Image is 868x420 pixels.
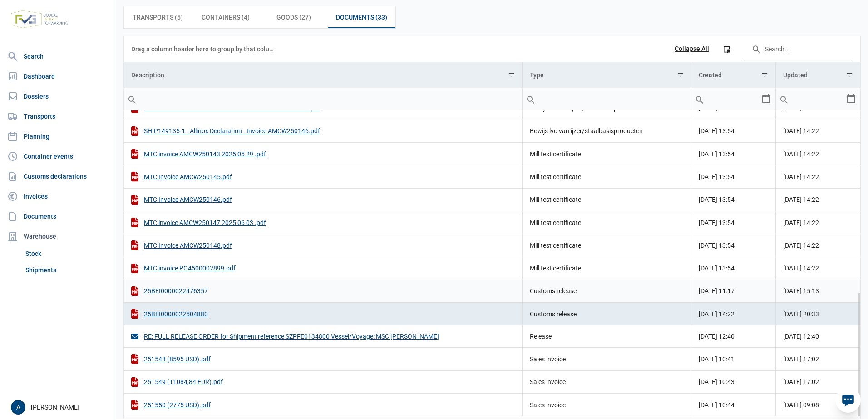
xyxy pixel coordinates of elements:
a: Dossiers [4,87,112,105]
div: MTC Invoice AMCW250148.pdf [131,240,515,250]
div: Select [846,88,857,110]
div: Search box [124,88,140,110]
div: Collapse All [675,45,709,53]
span: [DATE] 13:54 [699,127,735,135]
div: 25BEI0000022476357 [131,286,515,296]
span: [DATE] 09:08 [783,401,819,409]
div: Updated [783,71,808,79]
td: Release [523,325,691,348]
a: Customs declarations [4,167,112,185]
span: [DATE] 14:22 [783,265,819,272]
span: [DATE] 15:13 [783,287,819,295]
div: RE: FULL RELEASE ORDER for Shipment reference SZPFE0134800 Vessel/Voyage: MSC [PERSON_NAME] [131,332,515,341]
a: Container events [4,147,112,165]
span: [DATE] 13:54 [699,219,735,226]
td: Filter cell [776,88,860,110]
button: A [11,400,25,415]
img: FVG - Global freight forwarding [7,7,72,32]
div: Created [699,71,722,79]
span: Show filter options for column 'Type' [677,71,684,78]
span: [DATE] 12:40 [699,333,735,340]
div: 251548 (8595 USD).pdf [131,354,515,364]
div: Type [530,71,544,79]
input: Filter cell [124,88,522,110]
span: [DATE] 14:22 [783,105,819,112]
div: MTC invoice AMCW250147 2025 06 03 .pdf [131,218,515,227]
td: Filter cell [523,88,691,110]
td: Mill test certificate [523,142,691,165]
span: Show filter options for column 'Description' [508,71,515,78]
div: 251549 (11084,84 EUR).pdf [131,377,515,387]
div: [PERSON_NAME] [11,400,110,415]
div: MTC invoice PO4500002899.pdf [131,264,515,273]
a: Shipments [22,262,112,278]
span: [DATE] 14:22 [783,150,819,158]
div: Drag a column header here to group by that column [131,42,277,56]
span: [DATE] 13:54 [699,173,735,180]
span: [DATE] 14:22 [699,310,735,318]
span: [DATE] 13:54 [699,265,735,272]
input: Filter cell [691,88,761,110]
td: Mill test certificate [523,211,691,234]
span: Show filter options for column 'Created' [761,71,768,78]
td: Mill test certificate [523,165,691,188]
td: Column Type [523,62,691,88]
a: Search [4,47,112,65]
span: Containers (4) [202,12,250,23]
td: Column Created [691,62,776,88]
div: MTC invoice AMCW250143 2025 05 29 .pdf [131,149,515,159]
td: Sales invoice [523,394,691,416]
a: Dashboard [4,67,112,85]
input: Filter cell [776,88,846,110]
span: [DATE] 13:54 [699,105,735,112]
td: Column Updated [776,62,860,88]
div: Column Chooser [719,41,735,57]
td: Column Description [124,62,523,88]
a: Invoices [4,187,112,205]
a: Planning [4,127,112,145]
span: [DATE] 14:22 [783,242,819,249]
div: MTC Invoice AMCW250145.pdf [131,172,515,181]
span: [DATE] 14:22 [783,219,819,226]
td: Filter cell [691,88,776,110]
td: Sales invoice [523,370,691,393]
span: [DATE] 13:54 [699,196,735,203]
td: Bewijs lvo van ijzer/staalbasisproducten [523,120,691,142]
td: Mill test certificate [523,234,691,257]
span: [DATE] 13:54 [699,150,735,158]
span: [DATE] 17:02 [783,378,819,385]
span: [DATE] 10:43 [699,378,735,385]
td: Filter cell [124,88,523,110]
div: MTC Invoice AMCW250146.pdf [131,195,515,205]
span: [DATE] 13:54 [699,242,735,249]
div: Search box [776,88,792,110]
td: Mill test certificate [523,188,691,211]
a: Documents [4,207,112,225]
span: [DATE] 10:44 [699,401,735,409]
td: Customs release [523,280,691,302]
span: Transports (5) [133,12,183,23]
input: Search in the data grid [744,38,853,60]
td: Mill test certificate [523,257,691,280]
span: [DATE] 11:17 [699,287,735,295]
div: SHIP149135-1 - Allinox Declaration - Invoice AMCW250146.pdf [131,126,515,136]
div: Warehouse [4,227,112,245]
div: Search box [691,88,708,110]
span: [DATE] 17:02 [783,355,819,363]
div: Data grid toolbar [131,36,853,62]
td: Customs release [523,303,691,325]
td: Sales invoice [523,348,691,370]
span: [DATE] 12:40 [783,333,819,340]
div: Description [131,71,164,79]
span: Show filter options for column 'Updated' [846,71,853,78]
span: [DATE] 20:33 [783,310,819,318]
div: Select [761,88,772,110]
span: [DATE] 14:22 [783,173,819,180]
span: Documents (33) [336,12,387,23]
span: [DATE] 14:22 [783,127,819,135]
span: [DATE] 14:22 [783,196,819,203]
span: [DATE] 10:41 [699,355,735,363]
a: Stock [22,245,112,262]
span: Goods (27) [276,12,311,23]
